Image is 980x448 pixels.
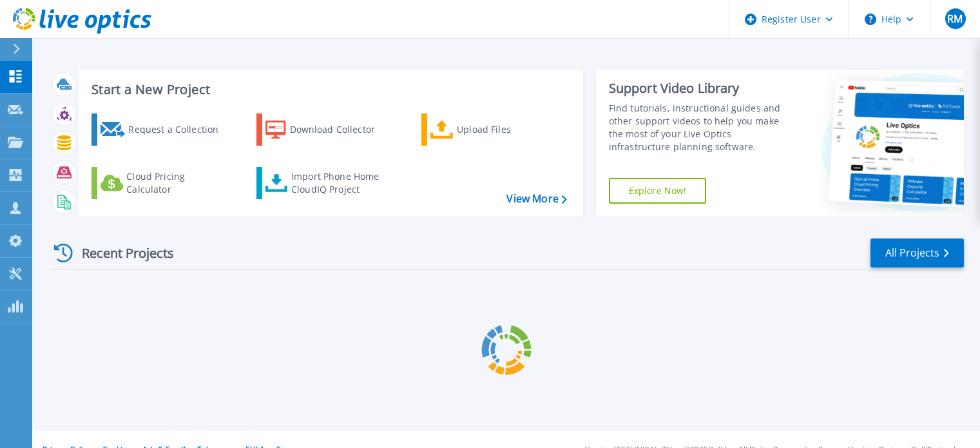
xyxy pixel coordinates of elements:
[506,193,566,205] a: View More
[256,113,400,146] a: Download Collector
[291,170,392,196] div: Import Phone Home CloudIQ Project
[457,117,560,142] div: Upload Files
[91,113,235,146] a: Request a Collection
[609,178,707,204] a: Explore Now!
[421,113,565,146] a: Upload Files
[126,170,229,196] div: Cloud Pricing Calculator
[870,239,964,268] a: All Projects
[50,237,191,269] div: Recent Projects
[128,117,231,142] div: Request a Collection
[609,80,794,97] div: Support Video Library
[91,167,235,199] a: Cloud Pricing Calculator
[91,83,566,97] h3: Start a New Project
[609,102,794,153] div: Find tutorials, instructional guides and other support videos to help you make the most of your L...
[947,14,963,24] span: RM
[290,117,393,142] div: Download Collector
